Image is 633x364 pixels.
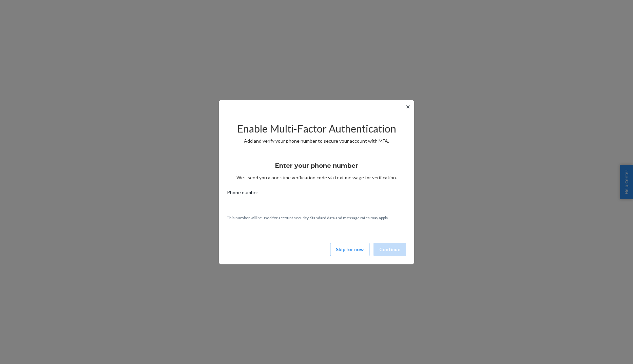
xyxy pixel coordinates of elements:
[275,161,358,170] h3: Enter your phone number
[373,243,406,256] button: Continue
[227,189,258,199] span: Phone number
[227,156,406,181] div: We’ll send you a one-time verification code via text message for verification.
[227,123,406,134] h2: Enable Multi-Factor Authentication
[227,215,406,221] p: This number will be used for account security. Standard data and message rates may apply.
[227,138,406,144] p: Add and verify your phone number to secure your account with MFA.
[404,103,411,111] button: ✕
[330,243,369,256] button: Skip for now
